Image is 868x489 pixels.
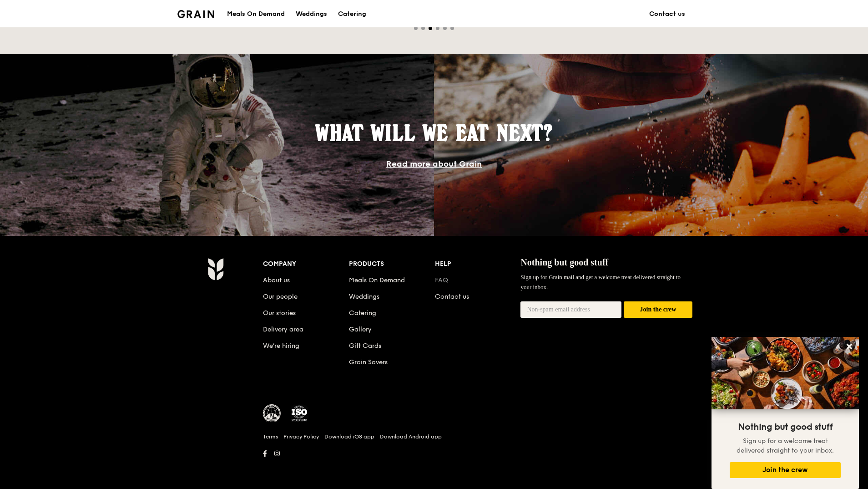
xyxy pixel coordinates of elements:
[429,26,432,30] span: Go to slide 3
[263,433,278,440] a: Terms
[435,258,521,270] div: Help
[730,462,841,478] button: Join the crew
[842,339,857,354] button: Close
[520,301,621,318] input: Non-spam email address
[450,26,454,30] span: Go to slide 6
[349,309,376,317] a: Catering
[349,258,435,270] div: Products
[315,120,553,146] span: What will we eat next?
[263,326,303,333] a: Delivery area
[436,26,439,30] span: Go to slide 4
[263,293,298,301] a: Our people
[263,258,349,270] div: Company
[380,433,442,440] a: Download Android app
[435,276,448,284] a: FAQ
[644,0,691,28] a: Contact us
[283,433,319,440] a: Privacy Policy
[737,437,834,454] span: Sign up for a welcome treat delivered straight to your inbox.
[520,274,681,290] span: Sign up for Grain mail and get a welcome treat delivered straight to your inbox.
[333,0,372,28] a: Catering
[349,358,388,366] a: Grain Savers
[349,326,372,333] a: Gallery
[290,0,333,28] a: Weddings
[172,460,696,467] h6: Revision
[349,276,405,284] a: Meals On Demand
[263,309,296,317] a: Our stories
[349,293,379,301] a: Weddings
[712,337,859,409] img: DSC07876-Edit02-Large.jpeg
[421,26,425,30] span: Go to slide 2
[414,26,418,30] span: Go to slide 1
[207,258,223,280] img: Grain
[263,342,299,350] a: We’re hiring
[435,293,469,301] a: Contact us
[349,342,381,350] a: Gift Cards
[177,10,214,18] img: Grain
[338,0,366,28] div: Catering
[290,404,308,423] img: ISO Certified
[324,433,374,440] a: Download iOS app
[386,159,482,169] a: Read more about Grain
[296,0,327,28] div: Weddings
[263,404,281,423] img: MUIS Halal Certified
[443,26,447,30] span: Go to slide 5
[520,257,608,267] span: Nothing but good stuff
[263,276,290,284] a: About us
[624,301,692,318] button: Join the crew
[738,422,833,433] span: Nothing but good stuff
[227,0,285,28] div: Meals On Demand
